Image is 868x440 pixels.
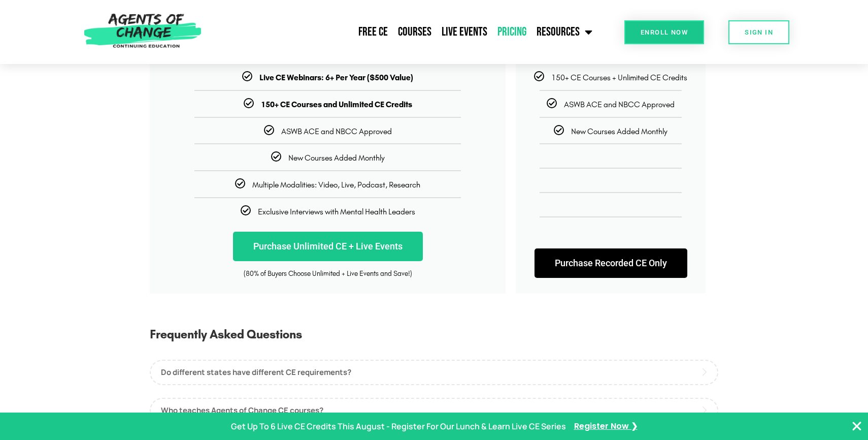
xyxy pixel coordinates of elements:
a: Free CE [353,19,393,45]
span: New Courses Added Monthly [571,127,667,136]
h3: Frequently Asked Questions [150,325,718,354]
span: ASWB ACE and NBCC Approved [564,100,675,109]
button: Close Banner [851,420,863,432]
span: SIGN IN [745,29,773,36]
a: Enroll Now [624,20,704,44]
span: 150+ CE Courses + Unlimited CE Credits [551,73,687,82]
span: ASWB ACE and NBCC Approved [281,127,392,136]
a: Live Events [437,19,492,45]
nav: Menu [207,19,597,45]
a: SIGN IN [728,20,789,44]
b: Live CE Webinars: 6+ Per Year ($500 Value) [259,73,413,82]
span: Multiple Modalities: Video, Live, Podcast, Research [252,180,420,190]
a: Pricing [492,19,531,45]
a: Resources [531,19,597,45]
a: Do different states have different CE requirements? [150,360,718,385]
span: Exclusive Interviews with Mental Health Leaders [258,207,415,216]
a: Courses [393,19,437,45]
a: Register Now ❯ [574,419,638,434]
p: Get Up To 6 Live CE Credits This August - Register For Our Lunch & Learn Live CE Series [231,419,566,434]
span: Enroll Now [641,29,688,36]
a: Who teaches Agents of Change CE courses? [150,398,718,423]
span: New Courses Added Monthly [288,153,385,163]
a: Purchase Unlimited CE + Live Events [233,232,423,261]
div: (80% of Buyers Choose Unlimited + Live Events and Save!) [165,269,490,279]
a: Purchase Recorded CE Only [535,248,687,278]
b: 150+ CE Courses and Unlimited CE Credits [261,100,412,109]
